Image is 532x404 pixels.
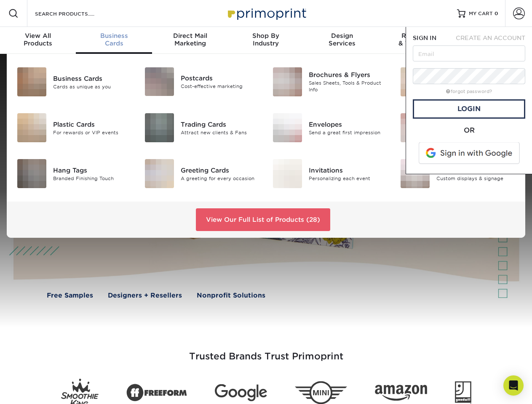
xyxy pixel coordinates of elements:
[76,27,152,54] a: BusinessCards
[76,32,152,47] div: Cards
[413,125,525,136] div: OR
[215,384,267,401] img: Google
[375,385,427,401] img: Amazon
[304,32,380,40] span: Design
[152,32,228,47] div: Marketing
[304,27,380,54] a: DesignServices
[76,32,152,40] span: Business
[455,381,471,404] img: Goodwill
[380,32,456,47] div: & Templates
[380,27,456,54] a: Resources& Templates
[20,331,513,372] h3: Trusted Brands Trust Primoprint
[503,375,524,396] div: Open Intercom Messenger
[196,208,330,231] a: View Our Full List of Products (28)
[413,35,436,41] span: SIGN IN
[446,89,492,94] a: forgot password?
[495,11,498,16] span: 0
[2,378,72,401] iframe: Google Customer Reviews
[469,10,493,17] span: MY CART
[228,32,304,40] span: Shop By
[228,27,304,54] a: Shop ByIndustry
[228,32,304,47] div: Industry
[304,32,380,47] div: Services
[413,99,525,119] a: Login
[380,32,456,40] span: Resources
[34,8,116,19] input: SEARCH PRODUCTS.....
[152,32,228,40] span: Direct Mail
[456,35,525,41] span: CREATE AN ACCOUNT
[152,27,228,54] a: Direct MailMarketing
[413,45,525,61] input: Email
[224,4,308,22] img: Primoprint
